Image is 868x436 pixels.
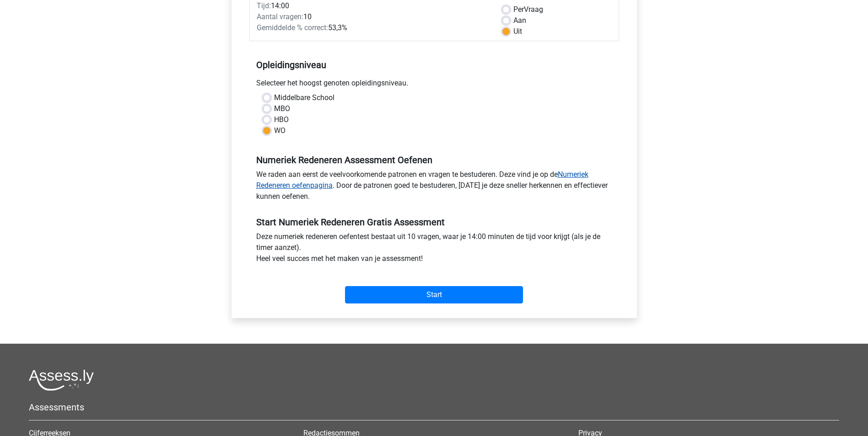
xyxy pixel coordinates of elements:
span: Aantal vragen: [257,12,303,21]
h5: Start Numeriek Redeneren Gratis Assessment [256,217,612,228]
div: We raden aan eerst de veelvoorkomende patronen en vragen te bestuderen. Deze vind je op de . Door... [249,169,619,206]
h5: Opleidingsniveau [256,56,612,74]
label: Vraag [513,4,543,15]
div: Selecteer het hoogst genoten opleidingsniveau. [249,78,619,92]
span: Tijd: [257,1,271,10]
span: Gemiddelde % correct: [257,23,328,32]
a: Numeriek Redeneren oefenpagina [256,170,588,190]
span: Per [513,5,524,14]
div: 10 [250,11,496,22]
h5: Numeriek Redeneren Assessment Oefenen [256,154,612,165]
label: Middelbare School [274,92,334,103]
div: 53,3% [250,22,496,33]
label: Aan [513,15,526,26]
label: WO [274,125,286,136]
input: Start [345,286,523,303]
h5: Assessments [29,402,839,413]
div: Deze numeriek redeneren oefentest bestaat uit 10 vragen, waar je 14:00 minuten de tijd voor krijg... [249,231,619,268]
div: 14:00 [250,0,496,11]
label: Uit [513,26,522,37]
img: Assessly logo [29,369,94,391]
label: HBO [274,114,289,125]
label: MBO [274,103,290,114]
